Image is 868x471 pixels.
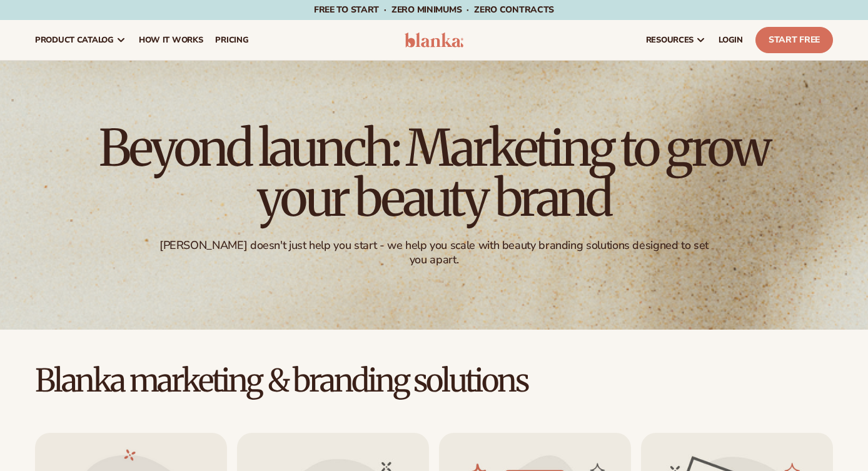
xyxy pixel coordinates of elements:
a: How It Works [133,20,209,60]
span: How It Works [139,35,203,45]
a: pricing [209,20,255,60]
span: LOGIN [719,35,743,45]
span: resources [646,35,694,45]
span: pricing [215,35,248,45]
a: LOGIN [712,20,749,60]
img: logo [405,33,463,48]
a: resources [640,20,712,60]
span: Free to start · ZERO minimums · ZERO contracts [314,4,554,16]
span: product catalog [35,35,114,45]
a: product catalog [29,20,133,60]
a: Start Free [755,27,833,53]
h1: Beyond launch: Marketing to grow your beauty brand [90,123,778,223]
div: [PERSON_NAME] doesn't just help you start - we help you scale with beauty branding solutions desi... [151,238,717,268]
